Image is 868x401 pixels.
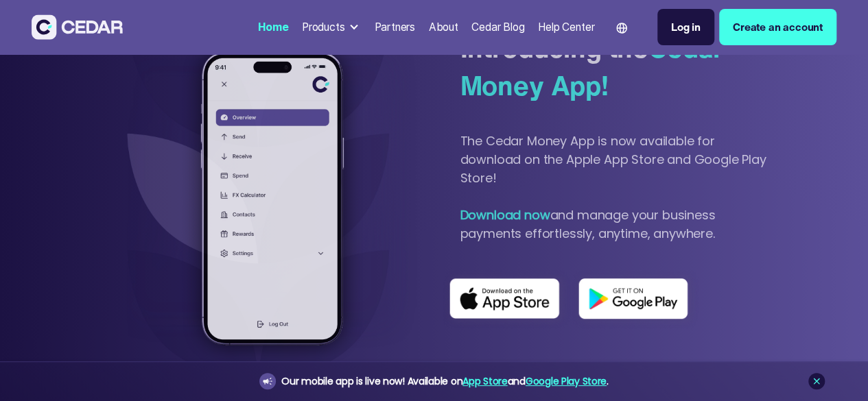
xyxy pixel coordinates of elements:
div: Partners [374,19,415,35]
a: Create an account [719,9,836,45]
div: Our mobile app is live now! Available on and . [281,373,608,390]
div: The Cedar Money App is now available for download on the Apple App Store and Google Play Store! a... [460,132,768,243]
div: Log in [671,19,701,35]
div: Help Center [538,19,594,35]
div: Home [258,19,288,35]
div: Products [302,19,345,35]
img: cedar mobile app [178,27,367,369]
a: Google Play Store [526,374,607,388]
span: Cedar Money App! [460,28,724,105]
a: App Store [462,374,507,388]
div: Products [296,14,366,40]
div: About [429,19,458,35]
a: About [423,12,464,42]
img: announcement [262,376,273,387]
a: Home [253,12,294,42]
a: Partners [369,12,421,42]
strong: Download now [460,206,550,223]
a: Log in [657,9,714,45]
a: Help Center [532,12,600,42]
div: Cedar Blog [471,19,524,35]
div: Introducing the [460,29,768,104]
a: Cedar Blog [466,12,530,42]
